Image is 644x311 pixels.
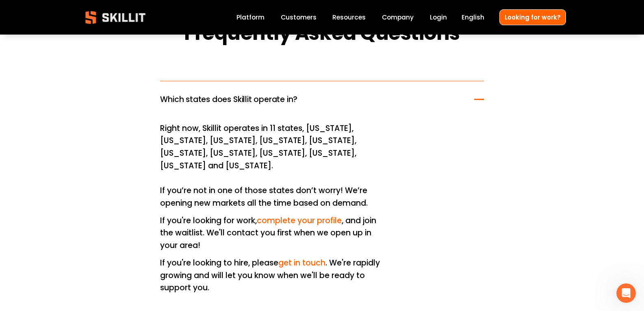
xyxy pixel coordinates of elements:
[332,12,366,23] a: folder dropdown
[462,12,484,23] div: language picker
[78,5,152,30] img: Skillit
[281,12,317,23] a: Customers
[160,94,474,105] span: Which states does Skillit operate in?
[616,283,636,303] iframe: Intercom live chat
[160,122,386,210] p: Right now, Skillit operates in 11 states, [US_STATE], [US_STATE], [US_STATE], [US_STATE], [US_STA...
[160,257,386,294] p: If you're looking to hire, please . We're rapidly growing and will let you know when we'll be rea...
[430,12,447,23] a: Login
[257,215,342,226] a: complete your profile
[236,12,265,23] a: Platform
[184,18,460,52] strong: Frequently Asked Questions
[332,13,366,22] span: Resources
[160,81,484,117] button: Which states does Skillit operate in?
[382,12,414,23] a: Company
[160,215,386,252] p: If you're looking for work, , and join the waitlist. We'll contact you first when we open up in y...
[499,9,566,25] a: Looking for work?
[462,13,484,22] span: English
[278,257,325,268] a: get in touch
